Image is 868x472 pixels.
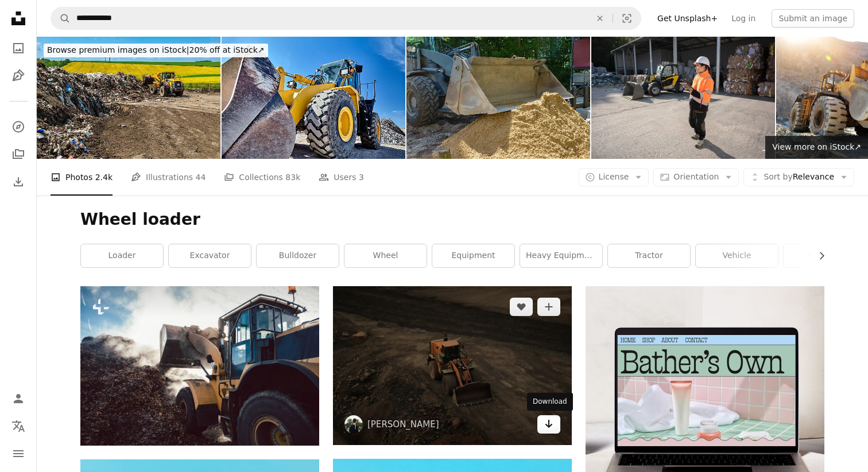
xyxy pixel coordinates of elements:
button: Add to Collection [537,298,560,316]
div: Download [527,393,573,411]
a: Illustrations [7,64,30,87]
a: Get Unsplash+ [650,9,724,28]
button: Orientation [653,168,739,186]
a: excavator [169,244,251,267]
a: heavy equipment [520,244,602,267]
button: Submit an image [772,9,854,28]
span: License [599,172,629,181]
span: 44 [196,171,206,184]
img: Earth mover working on pile of compost in industrial facility [80,286,319,446]
span: Browse premium images on iStock | [47,45,189,54]
button: Clear [587,7,613,29]
a: Earth mover working on pile of compost in industrial facility [80,361,319,371]
a: Collections [7,143,30,166]
a: machine [784,244,866,267]
a: equipment [432,244,514,267]
a: [PERSON_NAME] [367,419,439,430]
div: 20% off at iStock ↗ [44,44,268,57]
button: Language [7,415,30,438]
button: Menu [7,442,30,465]
button: scroll list to the right [811,244,824,267]
a: wheel [344,244,427,267]
a: vehicle [696,244,778,267]
a: Download [537,415,560,434]
button: Search Unsplash [51,7,71,29]
img: Yellow bulldozer moving garbage in a landfill on a sunny day [37,37,220,159]
a: Log in / Sign up [7,387,30,410]
a: Download History [7,170,30,193]
a: View more on iStock↗ [765,136,868,159]
img: Wheel loader with raised bucket and sand pile at a construction site [406,37,590,159]
button: Sort byRelevance [743,168,854,186]
form: Find visuals sitewide [51,7,641,30]
a: a bulldozer on a dirt road in the middle of nowhere [333,360,572,370]
a: tractor [608,244,690,267]
a: Browse premium images on iStock|20% off at iStock↗ [37,37,275,64]
a: bulldozer [257,244,339,267]
img: Go to Lars Portjanow's profile [344,415,363,434]
button: Like [510,298,533,316]
a: Photos [7,37,30,60]
a: Log in [724,9,762,28]
a: Illustrations 44 [131,159,206,196]
h1: Wheel loader [80,209,824,230]
span: Sort by [764,172,792,181]
img: a bulldozer on a dirt road in the middle of nowhere [333,286,572,445]
img: Worker Inspects Bales of Sorted Recycled Materials in Factory [591,37,775,159]
a: Explore [7,115,30,138]
button: License [579,168,649,186]
a: Collections 83k [224,159,300,196]
button: Visual search [613,7,641,29]
img: Heavy equipment machine wheel loader on construction jobsite [222,37,405,159]
a: loader [81,244,163,267]
span: 3 [359,171,364,184]
span: Orientation [673,172,719,181]
a: Users 3 [319,159,364,196]
span: View more on iStock ↗ [772,142,861,151]
span: 83k [285,171,300,184]
a: Home — Unsplash [7,7,30,32]
span: Relevance [764,171,834,183]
